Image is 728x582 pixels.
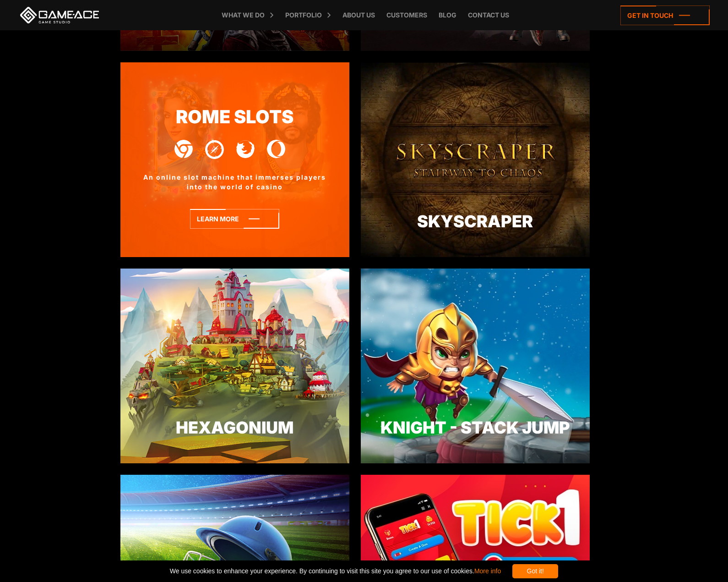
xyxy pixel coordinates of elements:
img: Art - Animation [120,269,349,463]
img: Firefox [236,140,255,158]
a: More info [474,567,501,575]
div: Got it! [512,564,558,578]
a: Get in touch [620,5,710,25]
div: An online slot machine that immerses players into the world of casino [120,172,349,192]
img: Skyscraper game preview img [361,62,590,257]
img: Chrome [174,140,193,158]
span: We use cookies to enhance your experience. By continuing to visit this site you agree to our use ... [170,564,501,578]
div: Skyscraper [361,209,590,234]
div: Knight - Stack Jump [361,415,590,440]
a: Rome Slots [120,104,349,131]
img: jump [361,269,590,463]
img: Opera [267,140,285,158]
div: Hexagonium [120,415,349,440]
a: Learn more [190,209,279,229]
img: Safari [205,139,224,159]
